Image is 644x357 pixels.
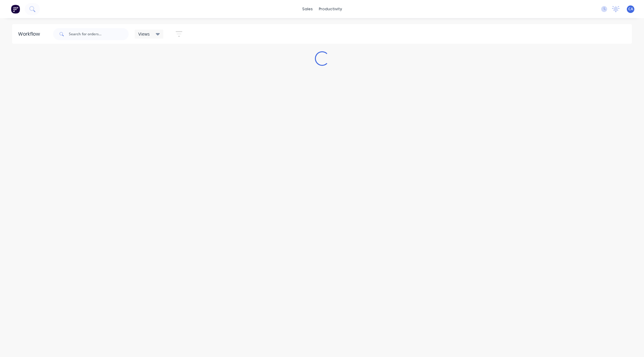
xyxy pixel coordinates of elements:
[18,30,43,38] div: Workflow
[138,31,150,37] span: Views
[69,28,129,40] input: Search for orders...
[11,5,20,14] img: Factory
[316,5,345,14] div: productivity
[628,6,633,12] span: CA
[299,5,316,14] div: sales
